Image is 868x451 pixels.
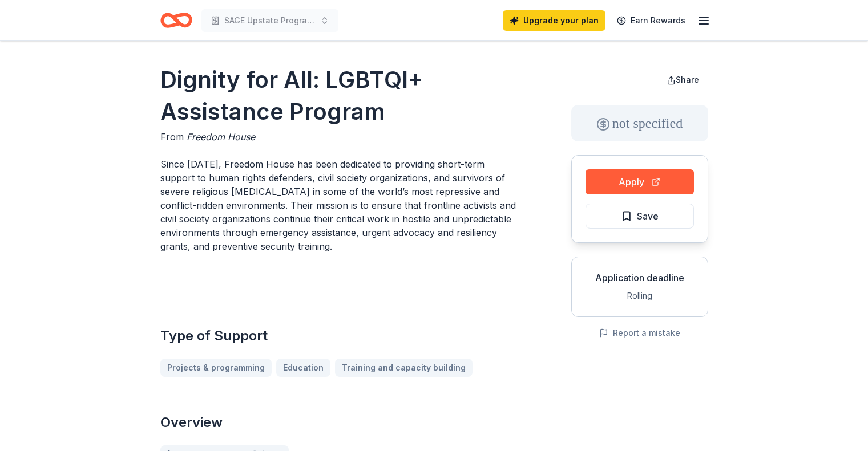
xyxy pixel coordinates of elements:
button: SAGE Upstate Programming [201,9,338,32]
a: Upgrade your plan [503,10,605,31]
a: Education [276,359,330,377]
span: SAGE Upstate Programming [224,14,316,27]
span: Save [637,209,659,224]
div: not specified [571,105,708,141]
span: Freedom House [187,131,255,143]
button: Apply [586,169,694,194]
a: Training and capacity building [335,359,473,377]
h1: Dignity for All: LGBTQI+ Assistance Program [160,64,516,128]
button: Report a mistake [599,326,680,340]
div: From [160,130,516,144]
p: Since [DATE], Freedom House has been dedicated to providing short-term support to human rights de... [160,157,516,253]
a: Projects & programming [160,359,272,377]
h2: Type of Support [160,327,516,345]
button: Share [657,68,708,91]
button: Save [586,204,694,229]
h2: Overview [160,413,516,432]
div: Application deadline [581,271,699,285]
a: Home [160,7,192,34]
span: Share [676,75,699,84]
a: Earn Rewards [610,10,692,31]
div: Rolling [581,289,699,303]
